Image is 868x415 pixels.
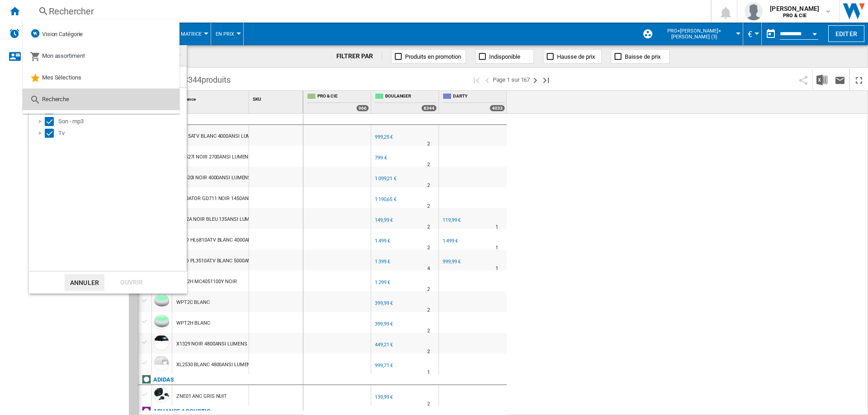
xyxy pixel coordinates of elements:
[45,117,58,126] md-checkbox: Select
[42,74,81,81] span: Mes Sélections
[42,31,83,37] span: Vision Catégorie
[42,96,69,103] span: Recherche
[30,28,41,39] img: wiser-icon-blue.png
[42,52,85,59] span: Mon assortiment
[65,274,104,291] button: Annuler
[112,274,151,291] div: Ouvrir
[58,129,185,138] div: Tv
[45,129,58,138] md-checkbox: Select
[58,117,185,126] div: Son - mp3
